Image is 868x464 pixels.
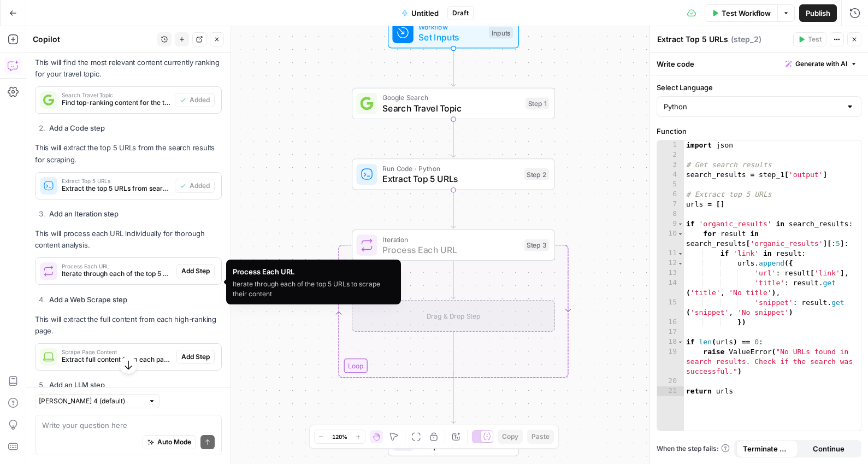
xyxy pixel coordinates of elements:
div: 10 [657,229,684,249]
button: Add Step [176,264,215,278]
span: Toggle code folding, rows 12 through 16 [677,259,683,268]
p: This will process each URL individually for thorough content analysis. [35,228,222,251]
span: Iteration [382,234,519,244]
div: Step 1 [525,98,549,110]
span: Search Travel Topic [62,92,170,98]
strong: Add an LLM step [49,380,105,389]
div: EndOutput [352,425,555,456]
div: 2 [657,150,684,160]
div: 21 [657,386,684,396]
span: Iterate through each of the top 5 URLs to scrape their content [62,269,172,279]
input: Python [664,101,841,112]
button: Generate with AI [781,57,861,71]
span: Run Code · Python [382,163,519,174]
div: 3 [657,160,684,170]
span: Extract Top 5 URLs [382,172,519,185]
button: Test Workflow [705,4,777,22]
button: Added [175,93,215,107]
div: WorkflowSet InputsInputs [352,17,555,49]
input: Claude Sonnet 4 (default) [39,396,144,407]
button: Paste [527,430,554,444]
span: Copy [502,432,518,442]
span: Toggle code folding, rows 11 through 16 [677,249,683,259]
div: 19 [657,347,684,377]
span: Process Each URL [62,263,172,269]
span: Extract the top 5 URLs from search results for detailed content analysis [62,184,170,193]
button: Copy [498,430,523,444]
span: Scrape Page Content [62,349,172,355]
div: Drag & Drop Step [352,300,555,332]
p: This will extract the full content from each high-ranking page. [35,314,222,337]
label: Select Language [657,82,861,93]
button: Add Step [176,350,215,364]
div: 16 [657,318,684,327]
p: This will find the most relevant content currently ranking for your travel topic. [35,57,222,80]
div: 20 [657,377,684,386]
span: Workflow [418,21,483,32]
button: Test [793,32,826,46]
g: Edge from step_2 to step_3 [451,190,455,228]
label: Function [657,126,861,137]
span: Added [190,181,210,191]
span: Continue [813,443,845,454]
span: Process Each URL [382,243,519,256]
div: 14 [657,278,684,298]
span: ( step_2 ) [731,34,761,45]
span: Add Step [181,266,210,276]
span: 120% [332,432,347,441]
div: 18 [657,337,684,347]
span: Draft [452,8,469,18]
span: Toggle code folding, rows 9 through 16 [677,219,683,229]
span: Output [418,439,507,452]
span: Untitled [411,8,439,19]
span: Publish [806,8,830,19]
div: Inputs [489,27,513,39]
span: Find top-ranking content for the travel topic to analyze competitive themes [62,98,170,108]
button: Continue [798,440,860,457]
div: 1 [657,140,684,150]
button: Auto Mode [143,435,196,449]
button: Added [175,179,215,193]
span: Extract Top 5 URLs [62,178,170,184]
span: Test [808,34,822,44]
g: Edge from step_3-iteration-end to end [451,372,455,424]
div: LoopIterationProcess Each URLStep 3 [352,230,555,261]
div: Step 3 [524,239,550,251]
p: This will extract the top 5 URLs from the search results for scraping. [35,142,222,165]
div: 12 [657,259,684,268]
strong: Add a Code step [49,124,105,132]
div: Write code [650,52,868,75]
strong: Add a Web Scrape step [49,295,127,304]
button: Publish [799,4,837,22]
span: Paste [532,432,550,442]
div: 4 [657,170,684,180]
g: Edge from start to step_1 [451,49,455,87]
span: Auto Mode [157,437,191,447]
g: Edge from step_3 to step_3-iteration-ghost [451,261,455,299]
strong: Add an Iteration step [49,209,119,218]
div: Process Each URL [233,266,394,277]
div: 17 [657,327,684,337]
div: 15 [657,298,684,318]
div: 7 [657,199,684,209]
div: Copilot [33,34,154,45]
g: Edge from step_1 to step_2 [451,119,455,157]
a: When the step fails: [657,444,730,454]
span: Google Search [382,92,520,103]
span: Add Step [181,352,210,362]
span: Terminate Workflow [743,443,792,454]
div: Step 2 [524,168,550,180]
span: Generate with AI [795,59,847,69]
div: 9 [657,219,684,229]
div: Run Code · PythonExtract Top 5 URLsStep 2 [352,158,555,190]
div: 8 [657,209,684,219]
div: Google SearchSearch Travel TopicStep 1 [352,88,555,120]
div: Iterate through each of the top 5 URLs to scrape their content [233,279,394,299]
div: 5 [657,180,684,190]
div: 13 [657,268,684,278]
span: Extract full content from each page for theme analysis [62,355,172,365]
textarea: Extract Top 5 URLs [657,34,728,45]
span: Set Inputs [418,31,483,44]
